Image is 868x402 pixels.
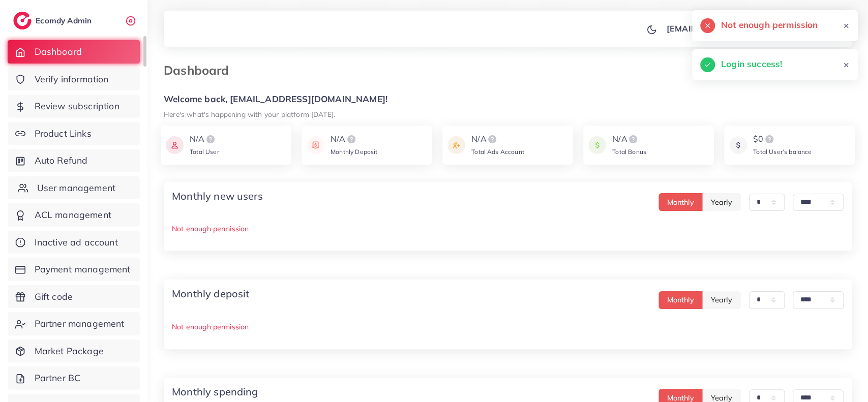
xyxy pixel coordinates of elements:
[190,133,219,145] div: N/A
[35,236,118,249] span: Inactive ad account
[36,16,94,25] h2: Ecomdy Admin
[471,148,524,156] span: Total Ads Account
[13,12,32,29] img: logo
[721,18,818,32] h5: Not enough permission
[307,133,324,157] img: icon payment
[13,12,94,29] a: logoEcomdy Admin
[172,321,844,333] p: Not enough permission
[661,18,844,39] a: [EMAIL_ADDRESS][DOMAIN_NAME]avatar
[35,290,73,303] span: Gift code
[35,317,125,330] span: Partner management
[8,203,140,227] a: ACL management
[8,176,140,200] a: User management
[8,339,140,363] a: Market Package
[753,133,812,145] div: $0
[729,133,747,157] img: icon payment
[8,366,140,390] a: Partner BC
[8,149,140,172] a: Auto Refund
[345,133,357,145] img: logo
[8,40,140,64] a: Dashboard
[471,133,524,145] div: N/A
[172,288,249,300] h4: Monthly deposit
[612,133,646,145] div: N/A
[447,133,465,157] img: icon payment
[164,110,335,118] small: Here's what's happening with your platform [DATE].
[35,372,81,385] span: Partner BC
[37,181,115,195] span: User management
[763,133,775,145] img: logo
[172,223,844,235] p: Not enough permission
[667,22,813,35] p: [EMAIL_ADDRESS][DOMAIN_NAME]
[8,231,140,254] a: Inactive ad account
[8,312,140,335] a: Partner management
[172,386,258,398] h4: Monthly spending
[8,258,140,281] a: Payment management
[612,148,646,156] span: Total Bonus
[627,133,639,145] img: logo
[190,148,219,156] span: Total User
[331,148,377,156] span: Monthly Deposit
[35,345,104,358] span: Market Package
[8,95,140,118] a: Review subscription
[659,193,703,211] button: Monthly
[659,291,703,309] button: Monthly
[702,291,741,309] button: Yearly
[35,127,92,140] span: Product Links
[721,57,782,71] h5: Login success!
[8,122,140,145] a: Product Links
[172,190,263,202] h4: Monthly new users
[35,73,109,86] span: Verify information
[8,68,140,91] a: Verify information
[753,148,812,156] span: Total User’s balance
[486,133,498,145] img: logo
[35,100,119,113] span: Review subscription
[164,94,852,105] h5: Welcome back, [EMAIL_ADDRESS][DOMAIN_NAME]!
[166,133,184,157] img: icon payment
[35,263,131,276] span: Payment management
[588,133,606,157] img: icon payment
[35,154,88,167] span: Auto Refund
[8,285,140,308] a: Gift code
[204,133,217,145] img: logo
[331,133,377,145] div: N/A
[702,193,741,211] button: Yearly
[35,45,82,58] span: Dashboard
[35,208,111,222] span: ACL management
[164,63,237,78] h3: Dashboard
